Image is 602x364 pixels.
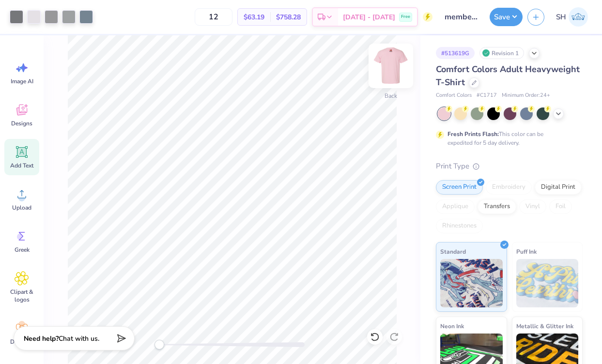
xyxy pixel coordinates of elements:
[12,204,31,212] span: Upload
[385,91,397,100] div: Back
[479,47,524,59] div: Revision 1
[10,162,33,169] span: Add Text
[519,199,546,214] div: Vinyl
[436,47,475,59] div: # 513619G
[552,7,592,27] a: SH
[502,91,550,100] span: Minimum Order: 24 +
[24,334,59,343] strong: Need help?
[276,12,301,22] span: $758.28
[440,259,503,307] img: Standard
[486,180,532,195] div: Embroidery
[448,130,567,147] div: This color can be expedited for 5 day delivery.
[440,246,466,257] span: Standard
[549,199,572,214] div: Foil
[154,340,164,349] div: Accessibility label
[535,180,582,195] div: Digital Print
[569,7,588,27] img: Sofia Hristidis
[516,321,573,331] span: Metallic & Glitter Ink
[436,161,583,172] div: Print Type
[437,7,485,27] input: Untitled Design
[59,334,99,343] span: Chat with us.
[436,180,483,195] div: Screen Print
[516,246,537,257] span: Puff Ink
[556,12,566,23] span: SH
[436,91,472,100] span: Comfort Colors
[448,130,499,138] strong: Fresh Prints Flash:
[436,199,475,214] div: Applique
[6,288,38,303] span: Clipart & logos
[478,199,516,214] div: Transfers
[195,8,232,26] input: – –
[440,321,464,331] span: Neon Ink
[436,219,483,233] div: Rhinestones
[15,246,30,254] span: Greek
[401,14,410,20] span: Free
[11,120,32,127] span: Designs
[11,77,33,85] span: Image AI
[10,338,33,346] span: Decorate
[244,12,264,22] span: $63.19
[516,259,579,307] img: Puff Ink
[436,63,580,88] span: Comfort Colors Adult Heavyweight T-Shirt
[371,46,410,85] img: Back
[477,91,497,100] span: # C1717
[343,12,395,22] span: [DATE] - [DATE]
[490,8,523,26] button: Save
